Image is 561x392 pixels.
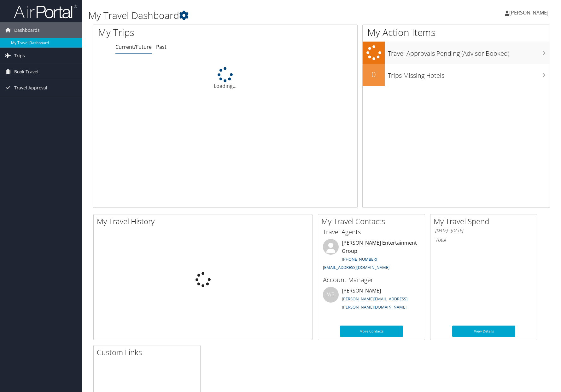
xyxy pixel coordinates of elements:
[14,4,77,19] img: airportal-logo.png
[156,43,167,50] a: Past
[14,64,38,80] span: Book Travel
[509,9,548,16] span: [PERSON_NAME]
[115,43,152,50] a: Current/Future
[93,67,357,90] div: Loading...
[98,26,243,39] h1: My Trips
[342,256,377,262] a: [PHONE_NUMBER]
[97,216,312,227] h2: My Travel History
[435,228,532,234] h6: [DATE] - [DATE]
[323,228,420,236] h3: Travel Agents
[452,326,515,337] a: View Details
[321,216,425,227] h2: My Travel Contacts
[88,9,399,22] h1: My Travel Dashboard
[320,239,423,273] li: [PERSON_NAME] Entertainment Group
[342,296,407,310] a: [PERSON_NAME][EMAIL_ADDRESS][PERSON_NAME][DOMAIN_NAME]
[14,22,40,38] span: Dashboards
[323,264,389,270] a: [EMAIL_ADDRESS][DOMAIN_NAME]
[363,64,550,86] a: 0Trips Missing Hotels
[434,216,537,227] h2: My Travel Spend
[14,48,25,64] span: Trips
[14,80,47,96] span: Travel Approval
[388,68,550,80] h3: Trips Missing Hotels
[320,287,423,313] li: [PERSON_NAME]
[323,287,339,303] div: WB
[363,26,550,39] h1: My Action Items
[363,42,550,64] a: Travel Approvals Pending (Advisor Booked)
[323,276,420,284] h3: Account Manager
[97,347,200,358] h2: Custom Links
[340,326,403,337] a: More Contacts
[505,3,555,22] a: [PERSON_NAME]
[435,236,532,243] h6: Total
[388,46,550,58] h3: Travel Approvals Pending (Advisor Booked)
[363,69,385,80] h2: 0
